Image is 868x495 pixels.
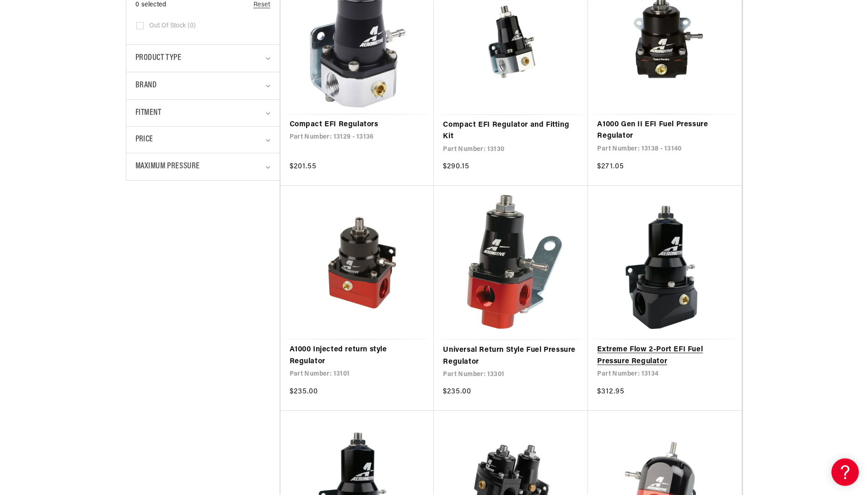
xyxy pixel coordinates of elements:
[135,160,200,173] span: Maximum Pressure
[135,45,270,72] summary: Product type (0 selected)
[135,72,270,99] summary: Brand (0 selected)
[135,79,157,92] span: Brand
[443,119,579,143] a: Compact EFI Regulator and Fitting Kit
[597,344,733,367] a: Extreme Flow 2-Port EFI Fuel Pressure Regulator
[597,119,733,142] a: A1000 Gen II EFI Fuel Pressure Regulator
[149,22,196,30] span: Out of stock (0)
[135,153,270,180] summary: Maximum Pressure (0 selected)
[135,100,270,127] summary: Fitment (0 selected)
[290,119,425,131] a: Compact EFI Regulators
[290,344,425,367] a: A1000 Injected return style Regulator
[443,344,579,368] a: Universal Return Style Fuel Pressure Regulator
[135,127,270,153] summary: Price
[135,134,153,146] span: Price
[135,107,162,120] span: Fitment
[135,52,182,65] span: Product type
